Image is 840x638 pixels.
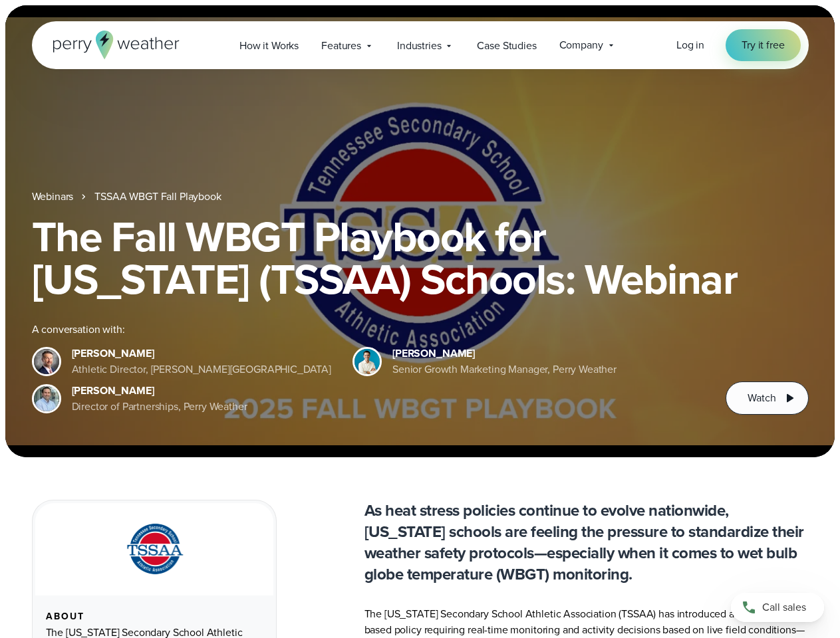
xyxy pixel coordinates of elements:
[72,383,247,399] div: [PERSON_NAME]
[392,362,617,377] div: Senior Growth Marketing Manager, Perry Weather
[364,500,809,585] p: As heat stress policies continue to evolve nationwide, [US_STATE] schools are feeling the pressur...
[32,322,705,338] div: A conversation with:
[34,349,59,374] img: Brian Wyatt
[228,32,310,59] a: How it Works
[46,611,263,622] div: About
[742,37,784,53] span: Try it free
[321,38,361,54] span: Features
[94,189,221,205] a: TSSAA WBGT Fall Playbook
[477,38,536,54] span: Case Studies
[239,38,299,54] span: How it Works
[726,381,808,415] button: Watch
[354,349,380,374] img: Spencer Patton, Perry Weather
[32,189,74,205] a: Webinars
[72,399,247,415] div: Director of Partnerships, Perry Weather
[748,390,775,406] span: Watch
[34,386,59,411] img: Jeff Wood
[559,37,603,53] span: Company
[726,29,800,61] a: Try it free
[32,215,809,300] h1: The Fall WBGT Playbook for [US_STATE] (TSSAA) Schools: Webinar
[397,38,441,54] span: Industries
[32,189,809,205] nav: Breadcrumb
[676,37,704,53] span: Log in
[110,519,199,580] img: TSSAA-Tennessee-Secondary-School-Athletic-Association.svg
[72,346,332,362] div: [PERSON_NAME]
[762,599,806,615] span: Call sales
[466,32,547,59] a: Case Studies
[72,362,332,377] div: Athletic Director, [PERSON_NAME][GEOGRAPHIC_DATA]
[731,593,824,622] a: Call sales
[392,346,617,362] div: [PERSON_NAME]
[676,37,704,53] a: Log in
